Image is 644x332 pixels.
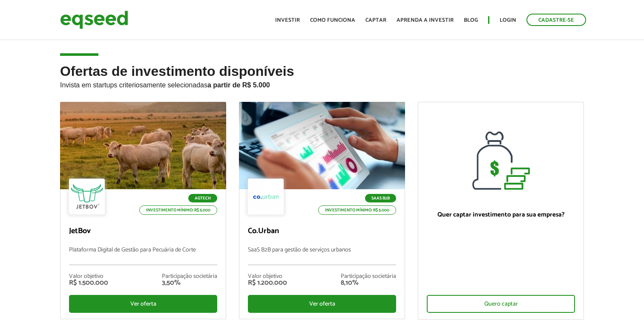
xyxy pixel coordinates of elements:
[418,102,584,320] a: Quer captar investimento para sua empresa? Quero captar
[248,280,287,286] div: R$ 1.200.000
[365,194,396,202] p: SaaS B2B
[365,17,386,23] a: Captar
[248,274,287,280] div: Valor objetivo
[248,247,396,265] p: SaaS B2B para gestão de serviços urbanos
[464,17,478,23] a: Blog
[207,81,270,89] strong: a partir de R$ 5.000
[69,274,108,280] div: Valor objetivo
[139,205,217,215] p: Investimento mínimo: R$ 5.000
[341,274,396,280] div: Participação societária
[500,17,516,23] a: Login
[427,295,575,313] div: Quero captar
[318,205,396,215] p: Investimento mínimo: R$ 5.000
[162,274,217,280] div: Participação societária
[188,194,217,202] p: Agtech
[310,17,355,23] a: Como funciona
[69,295,217,313] div: Ver oferta
[239,102,405,319] a: SaaS B2B Investimento mínimo: R$ 5.000 Co.Urban SaaS B2B para gestão de serviços urbanos Valor ob...
[69,280,108,286] div: R$ 1.500.000
[60,79,584,89] p: Invista em startups criteriosamente selecionadas
[60,64,584,102] h2: Ofertas de investimento disponíveis
[397,17,454,23] a: Aprenda a investir
[60,102,226,319] a: Agtech Investimento mínimo: R$ 5.000 JetBov Plataforma Digital de Gestão para Pecuária de Corte V...
[526,14,586,26] a: Cadastre-se
[69,227,217,236] p: JetBov
[60,9,128,31] img: EqSeed
[69,247,217,265] p: Plataforma Digital de Gestão para Pecuária de Corte
[427,211,575,219] p: Quer captar investimento para sua empresa?
[275,17,300,23] a: Investir
[248,295,396,313] div: Ver oferta
[248,227,396,236] p: Co.Urban
[162,280,217,286] div: 3,50%
[341,280,396,286] div: 8,10%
